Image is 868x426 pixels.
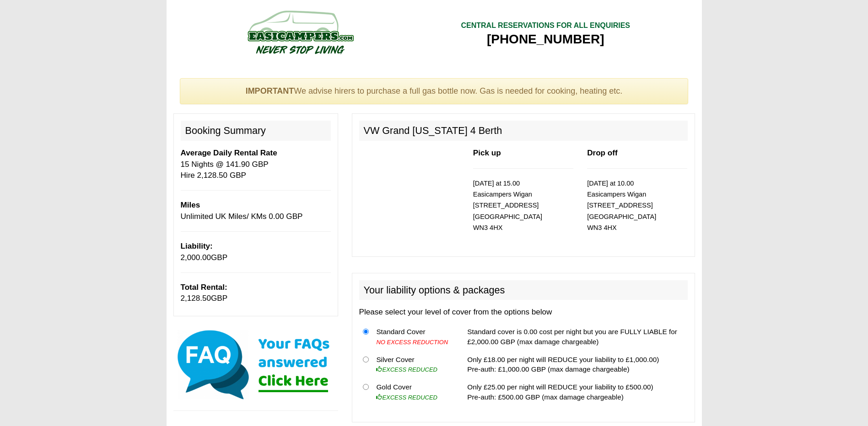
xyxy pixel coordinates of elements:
h2: Booking Summary [181,121,331,141]
i: NO EXCESS REDUCTION [376,339,448,346]
b: Drop off [587,149,617,157]
div: CENTRAL RESERVATIONS FOR ALL ENQUIRIES [461,21,630,31]
p: GBP [181,241,331,263]
b: Average Daily Rental Rate [181,149,277,157]
b: Total Rental: [181,283,227,292]
span: 2,000.00 [181,253,211,262]
td: Only £18.00 per night will REDUCE your liability to £1,000.00) Pre-auth: £1,000.00 GBP (max damag... [464,351,687,378]
b: Liability: [181,242,213,250]
div: We advise hirers to purchase a full gas bottle now. Gas is needed for cooking, heating etc. [180,78,689,105]
h2: Your liability options & packages [359,280,688,300]
td: Silver Cover [372,351,454,378]
span: 2,128.50 [181,294,211,303]
img: Click here for our most common FAQs [173,328,338,401]
i: EXCESS REDUCED [376,394,437,401]
i: EXCESS REDUCED [376,366,437,373]
p: GBP [181,282,331,304]
td: Gold Cover [372,378,454,406]
b: Pick up [473,149,501,157]
td: Standard cover is 0.00 cost per night but you are FULLY LIABLE for £2,000.00 GBP (max damage char... [464,323,687,351]
h2: VW Grand [US_STATE] 4 Berth [359,121,688,141]
b: Miles [181,201,200,209]
td: Standard Cover [372,323,454,351]
td: Only £25.00 per night will REDUCE your liability to £500.00) Pre-auth: £500.00 GBP (max damage ch... [464,378,687,406]
small: [DATE] at 10.00 Easicampers Wigan [STREET_ADDRESS] [GEOGRAPHIC_DATA] WN3 4HX [587,180,656,232]
strong: IMPORTANT [246,86,294,96]
p: 15 Nights @ 141.90 GBP Hire 2,128.50 GBP [181,148,331,181]
img: campers-checkout-logo.png [213,7,387,57]
div: [PHONE_NUMBER] [461,31,630,48]
p: Please select your level of cover from the options below [359,307,688,318]
p: Unlimited UK Miles/ KMs 0.00 GBP [181,200,331,222]
small: [DATE] at 15.00 Easicampers Wigan [STREET_ADDRESS] [GEOGRAPHIC_DATA] WN3 4HX [473,180,542,232]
